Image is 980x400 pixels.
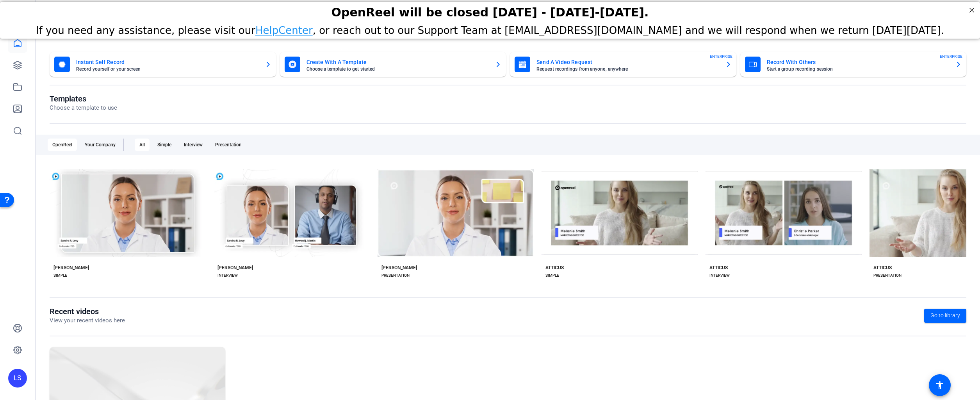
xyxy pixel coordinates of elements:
mat-card-subtitle: Start a group recording session [767,67,950,71]
span: ENTERPRISE [710,53,732,59]
a: HelpCenter [255,23,313,34]
button: Instant Self RecordRecord yourself or your screen [50,52,276,77]
div: [PERSON_NAME] [53,265,89,271]
div: ATTICUS [873,265,892,271]
div: [PERSON_NAME] [381,265,417,271]
div: All [135,139,150,151]
button: Record With OthersStart a group recording sessionENTERPRISE [740,52,967,77]
div: SIMPLE [545,272,559,279]
h1: Templates [50,94,117,103]
div: ATTICUS [709,265,728,271]
div: INTERVIEW [217,272,238,279]
mat-card-subtitle: Record yourself or your screen [76,67,259,71]
div: PRESENTATION [873,272,902,279]
mat-card-title: Record With Others [767,57,950,67]
span: If you need any assistance, please visit our , or reach out to our Support Team at [EMAIL_ADDRESS... [36,23,944,34]
div: INTERVIEW [709,272,730,279]
span: Go to library [930,311,960,320]
p: Choose a template to use [50,103,117,112]
button: Send A Video RequestRequest recordings from anyone, anywhereENTERPRISE [510,52,736,77]
div: ATTICUS [545,265,564,271]
div: [PERSON_NAME] [217,265,253,271]
a: Go to library [924,309,966,323]
div: Presentation [210,139,246,151]
div: PRESENTATION [381,272,410,279]
p: View your recent videos here [50,316,125,325]
mat-icon: accessibility [935,380,944,390]
h1: Recent videos [50,307,125,316]
div: Your Company [80,139,120,151]
mat-card-subtitle: Request recordings from anyone, anywhere [536,67,719,71]
div: Interview [179,139,207,151]
span: ENTERPRISE [940,53,962,59]
mat-card-subtitle: Choose a template to get started [306,67,489,71]
div: Simple [153,139,176,151]
mat-card-title: Create With A Template [306,57,489,67]
mat-card-title: Send A Video Request [536,57,719,67]
div: OpenReel [48,139,77,151]
mat-card-title: Instant Self Record [76,57,259,67]
div: LS [8,369,27,388]
div: OpenReel will be closed [DATE] - [DATE]-[DATE]. [10,4,970,17]
button: Create With A TemplateChoose a template to get started [280,52,506,77]
div: SIMPLE [53,272,67,279]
